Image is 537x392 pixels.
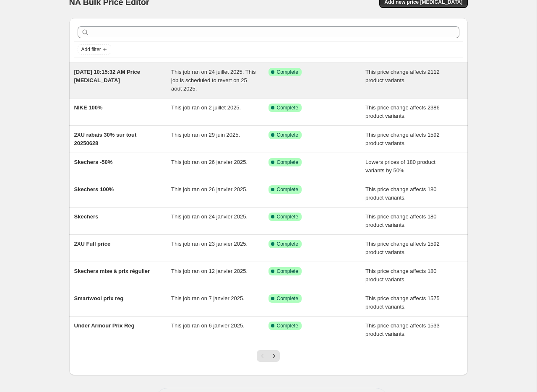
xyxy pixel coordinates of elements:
span: Skechers mise à prix régulier [74,268,150,274]
span: Complete [277,69,298,75]
span: Complete [277,213,298,220]
span: Under Armour Prix Reg [74,322,135,329]
span: Complete [277,159,298,166]
span: This price change affects 1533 product variants. [365,322,440,337]
span: This job ran on 24 juillet 2025. This job is scheduled to revert on 25 août 2025. [171,69,255,92]
span: 2XU rabais 30% sur tout 20250628 [74,132,137,146]
span: Skechers 100% [74,186,114,192]
nav: Pagination [257,350,280,362]
span: This job ran on 26 janvier 2025. [171,186,248,192]
span: Complete [277,132,298,138]
span: This price change affects 180 product variants. [365,186,437,201]
span: This job ran on 24 janvier 2025. [171,213,248,220]
span: This job ran on 23 janvier 2025. [171,241,248,247]
span: This job ran on 29 juin 2025. [171,132,240,138]
span: This price change affects 180 product variants. [365,213,437,228]
span: This price change affects 180 product variants. [365,268,437,283]
span: This price change affects 1592 product variants. [365,241,440,255]
span: This price change affects 1575 product variants. [365,295,440,310]
span: Complete [277,268,298,275]
span: This job ran on 12 janvier 2025. [171,268,248,274]
span: Complete [277,186,298,193]
span: Skechers -50% [74,159,113,165]
button: Next [268,350,280,362]
span: 2XU Full price [74,241,111,247]
span: This job ran on 6 janvier 2025. [171,322,245,329]
span: Smartwool prix reg [74,295,124,301]
span: Skechers [74,213,99,220]
span: Complete [277,322,298,329]
span: Add filter [81,46,101,53]
button: Add filter [78,44,111,55]
span: Complete [277,295,298,302]
span: This price change affects 1592 product variants. [365,132,440,146]
span: Lowers prices of 180 product variants by 50% [365,159,435,174]
span: [DATE] 10:15:32 AM Price [MEDICAL_DATA] [74,69,141,83]
span: Complete [277,104,298,111]
span: This job ran on 7 janvier 2025. [171,295,245,301]
span: This price change affects 2386 product variants. [365,104,440,119]
span: NIKE 100% [74,104,103,111]
span: Complete [277,241,298,247]
span: This job ran on 2 juillet 2025. [171,104,241,111]
span: This price change affects 2112 product variants. [365,69,440,83]
span: This job ran on 26 janvier 2025. [171,159,248,165]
